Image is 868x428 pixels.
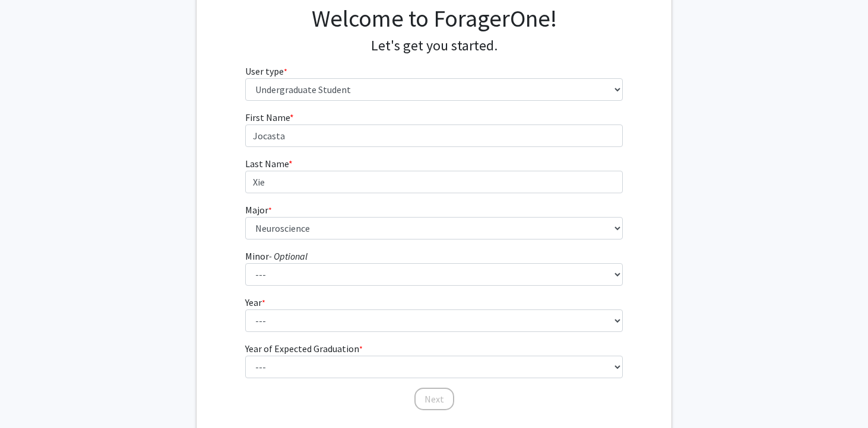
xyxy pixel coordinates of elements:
label: Year [245,295,265,309]
span: First Name [245,111,290,123]
label: Year of Expected Graduation [245,341,363,356]
label: Major [245,203,272,217]
button: Next [414,388,454,410]
iframe: Chat [9,375,50,419]
label: Minor [245,249,308,263]
i: - Optional [269,250,308,262]
h1: Welcome to ForagerOne! [245,4,623,33]
span: Last Name [245,158,289,170]
label: User type [245,64,287,78]
h4: Let's get you started. [245,37,623,55]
